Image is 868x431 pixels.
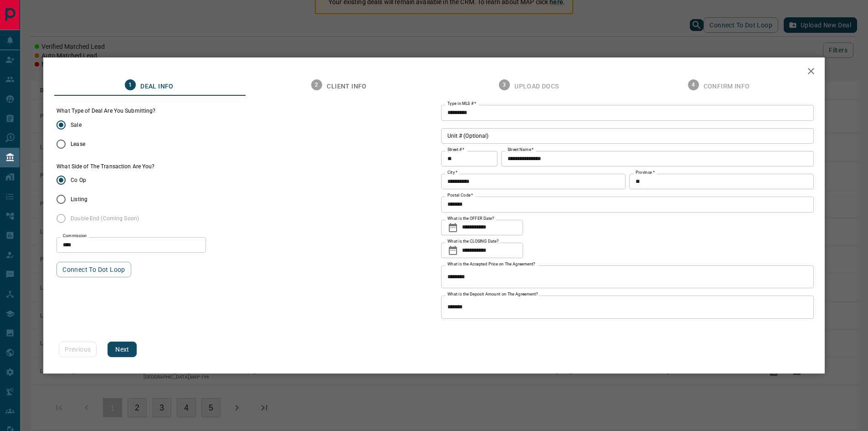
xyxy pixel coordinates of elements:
label: What is the OFFER Date? [447,216,494,222]
label: Type in MLS # [447,101,476,107]
span: Client Info [327,83,366,91]
label: Postal Code [447,192,473,198]
legend: What Type of Deal Are You Submitting? [56,107,155,115]
label: Street Name [508,147,534,153]
label: Province [636,170,654,176]
span: Deal Info [140,83,174,91]
button: Next [108,342,137,357]
label: What is the Accepted Price on The Agreement? [447,261,535,267]
span: Double End (Coming Soon) [71,214,139,223]
span: Listing [71,195,87,203]
span: Lease [71,140,85,148]
span: Co Op [71,176,86,184]
label: Commission [63,233,87,239]
span: Sale [71,121,81,129]
label: What Side of The Transaction Are You? [56,163,154,171]
button: Connect to Dot Loop [56,262,131,277]
label: City [447,170,457,176]
text: 1 [129,82,132,88]
label: Street # [447,147,464,153]
label: What is the Deposit Amount on The Agreement? [447,291,538,297]
text: 2 [315,82,318,88]
label: What is the CLOSING Date? [447,239,498,244]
